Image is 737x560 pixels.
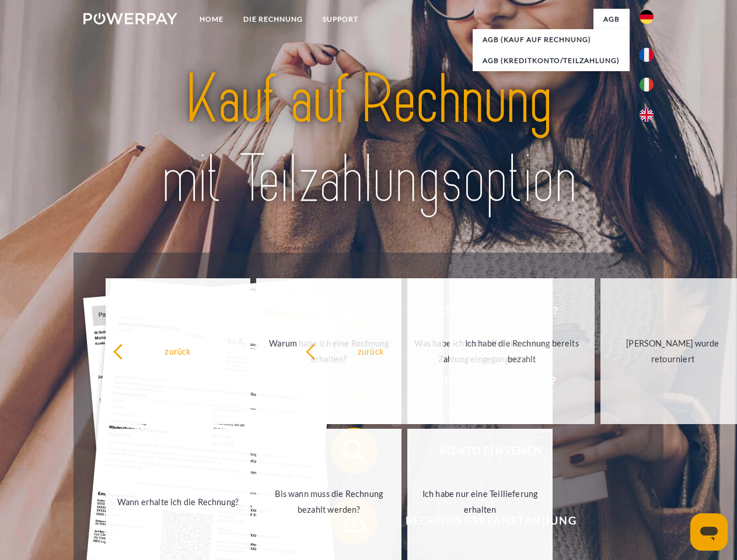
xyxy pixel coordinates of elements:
div: Ich habe die Rechnung bereits bezahlt [456,335,588,367]
a: AGB (Kauf auf Rechnung) [473,29,630,50]
div: Bis wann muss die Rechnung bezahlt werden? [263,486,394,517]
img: logo-powerpay-white.svg [83,13,177,24]
div: Ich habe nur eine Teillieferung erhalten [414,486,546,517]
a: AGB (Kreditkonto/Teilzahlung) [473,50,630,71]
a: agb [593,9,630,30]
a: DIE RECHNUNG [233,9,313,30]
img: fr [640,48,654,62]
a: Home [190,9,233,30]
iframe: Schaltfläche zum Öffnen des Messaging-Fensters [690,513,728,551]
img: en [640,108,654,122]
div: zurück [305,343,436,359]
div: Warum habe ich eine Rechnung erhalten? [263,335,394,367]
img: de [640,10,654,24]
img: title-powerpay_de.svg [111,56,626,223]
img: it [640,78,654,92]
div: zurück [113,343,244,359]
a: SUPPORT [313,9,368,30]
div: Wann erhalte ich die Rechnung? [113,494,244,509]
